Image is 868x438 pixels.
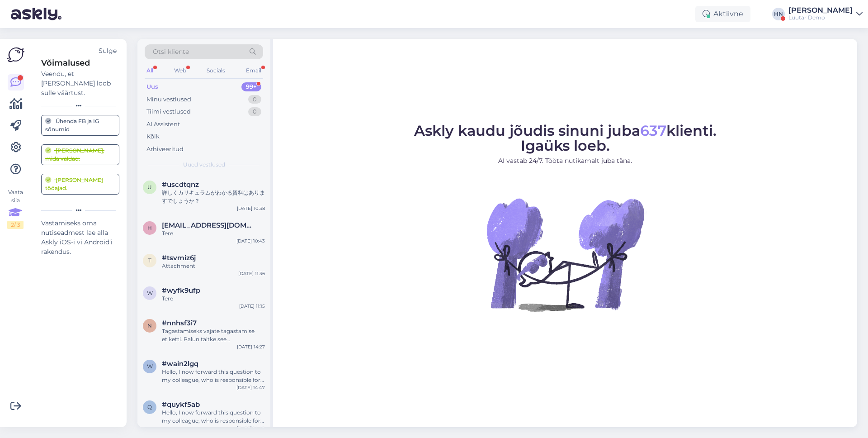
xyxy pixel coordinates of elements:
[162,368,265,384] div: Hello, I now forward this question to my colleague, who is responsible for this. The reply will b...
[41,144,119,165] a: [PERSON_NAME], mida valdad.
[788,14,853,21] div: Luutar Demo
[788,7,853,14] div: [PERSON_NAME]
[162,221,256,229] span: hans2@askly.me
[153,47,189,57] span: Otsi kliente
[147,184,152,190] span: u
[147,404,152,410] span: q
[162,409,265,425] div: Hello, I now forward this question to my colleague, who is responsible for this. The reply will b...
[640,122,666,139] span: 637
[205,65,227,76] div: Socials
[145,65,155,76] div: All
[162,327,265,343] div: Tagastamiseks vajate tagastamise etiketti. Palun täitke see [PERSON_NAME] hankige etikett: [URL][...
[45,176,115,192] div: [PERSON_NAME] tööajad.
[414,122,717,154] span: Askly kaudu jõudis sinuni juba klienti. Igaüks loeb.
[162,181,199,189] span: #uscdtqnz
[146,107,191,116] div: Tiimi vestlused
[183,161,225,169] span: Uued vestlused
[248,107,261,116] div: 0
[148,257,151,264] span: t
[236,238,265,244] div: [DATE] 10:43
[162,295,265,303] div: Tere
[99,46,117,56] div: Sulge
[147,290,153,296] span: w
[239,303,265,309] div: [DATE] 11:15
[147,224,152,231] span: h
[146,95,191,104] div: Minu vestlused
[7,221,24,229] div: 2 / 3
[772,8,785,20] div: HN
[146,120,180,129] div: AI Assistent
[7,46,24,63] img: Askly Logo
[162,229,265,238] div: Tere
[162,400,200,409] span: #quykf5ab
[162,286,200,295] span: #wyfk9ufp
[7,188,24,229] div: Vaata siia
[162,254,196,262] span: #tsvmiz6j
[414,156,717,166] p: AI vastab 24/7. Tööta nutikamalt juba täna.
[236,384,265,391] div: [DATE] 14:47
[172,65,188,76] div: Web
[237,343,265,350] div: [DATE] 14:27
[147,322,152,329] span: n
[45,117,115,133] div: Ühenda FB ja IG sõnumid
[238,270,265,277] div: [DATE] 11:36
[146,132,160,141] div: Kõik
[146,145,184,154] div: Arhiveeritud
[41,69,119,98] div: Veendu, et [PERSON_NAME] loob sulle väärtust.
[41,115,119,136] a: Ühenda FB ja IG sõnumid
[162,262,265,270] div: Attachment
[788,7,863,21] a: [PERSON_NAME]Luutar Demo
[41,174,119,195] a: [PERSON_NAME] tööajad.
[162,360,198,368] span: #wain2lgq
[484,173,646,336] img: No Chat active
[248,95,261,104] div: 0
[237,205,265,212] div: [DATE] 10:38
[695,6,750,22] div: Aktiivne
[146,82,158,91] div: Uus
[244,65,263,76] div: Email
[147,363,153,370] span: w
[41,57,119,69] div: Võimalused
[162,319,197,327] span: #nnhsf3i7
[236,425,265,432] div: [DATE] 14:42
[241,82,261,91] div: 99+
[45,147,115,163] div: [PERSON_NAME], mida valdad.
[162,189,265,205] div: 詳しくカリキュラムがわかる資料はありますでしょうか？
[41,219,119,257] div: Vastamiseks oma nutiseadmest lae alla Askly iOS-i vi Android’i rakendus.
